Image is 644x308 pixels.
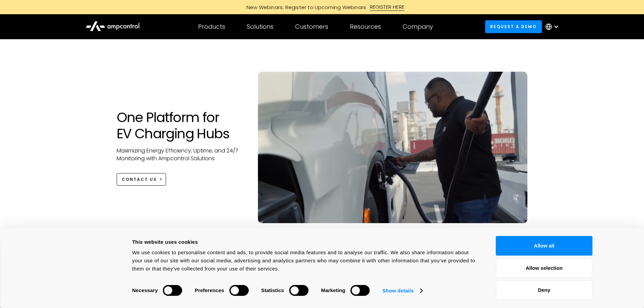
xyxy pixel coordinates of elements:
div: Customers [295,23,328,30]
strong: Necessary [132,287,158,293]
div: Company [403,23,433,30]
div: CONTACT US [122,176,157,183]
a: Request a demo [485,20,542,33]
div: Resources [350,23,381,30]
a: CONTACT US [117,173,166,186]
button: Allow selection [496,258,593,278]
div: REGISTER HERE [370,3,405,11]
button: Allow all [496,236,593,256]
p: Maximizing Energy Efficiency, Uptime, and 24/7 Monitoring with Ampcontrol Solutions [117,147,245,162]
a: Show details [382,286,422,296]
div: This website uses cookies [132,238,481,246]
div: New Webinars: Register to Upcoming Webinars [240,4,370,11]
div: Solutions [247,23,273,30]
strong: Marketing [321,287,345,293]
strong: Statistics [261,287,284,293]
div: Products [198,23,225,30]
a: New Webinars: Register to Upcoming WebinarsREGISTER HERE [170,3,474,11]
button: Deny [496,280,593,300]
legend: Consent Selection [132,282,132,282]
div: We use cookies to personalise content and ads, to provide social media features and to analyse ou... [132,248,481,273]
strong: Preferences [195,287,224,293]
h1: One Platform for EV Charging Hubs [117,109,245,142]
